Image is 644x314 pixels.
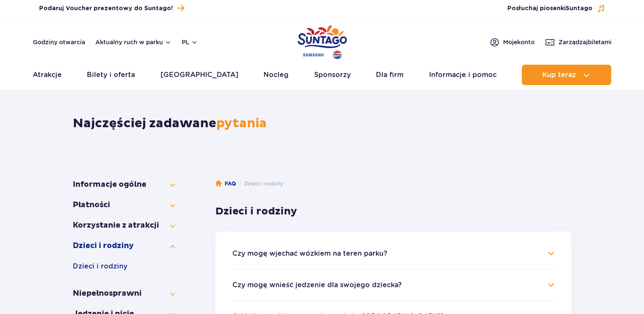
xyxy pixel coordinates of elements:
a: Zarządzajbiletami [545,37,612,47]
button: Dzieci i rodziny [73,261,175,271]
a: Nocleg [263,65,289,85]
a: FAQ [215,180,236,188]
li: Dzieci i rodziny [236,180,283,188]
span: Moje konto [503,38,535,46]
a: Sponsorzy [314,65,351,85]
a: Informacje i pomoc [429,65,497,85]
a: Podaruj Voucher prezentowy do Suntago! [39,3,184,14]
button: Informacje ogólne [73,180,175,190]
span: Kup teraz [542,71,576,79]
h3: Dzieci i rodziny [215,205,571,218]
span: Zarządzaj biletami [558,38,612,46]
button: Czy mogę wnieść jedzenie dla swojego dziecka? [232,281,402,289]
button: Kup teraz [522,65,611,85]
button: Aktualny ruch w parku [95,39,172,46]
a: Godziny otwarcia [33,38,85,46]
a: Mojekonto [489,37,535,47]
button: Dzieci i rodziny [73,241,175,251]
a: Atrakcje [33,65,62,85]
button: Płatności [73,200,175,210]
button: Posłuchaj piosenkiSuntago [507,4,605,13]
span: Podaruj Voucher prezentowy do Suntago! [39,4,173,13]
button: Czy mogę wjechać wózkiem na teren parku? [232,250,387,257]
button: pl [182,38,198,46]
a: Dla firm [376,65,404,85]
a: [GEOGRAPHIC_DATA] [160,65,238,85]
span: Posłuchaj piosenki [507,4,592,13]
span: pytania [216,115,267,131]
span: Suntago [566,6,592,11]
button: Korzystanie z atrakcji [73,220,175,231]
a: Park of Poland [298,21,347,60]
button: Niepełno­sprawni [73,288,175,299]
h1: Najczęściej zadawane [73,116,571,131]
a: Bilety i oferta [87,65,135,85]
